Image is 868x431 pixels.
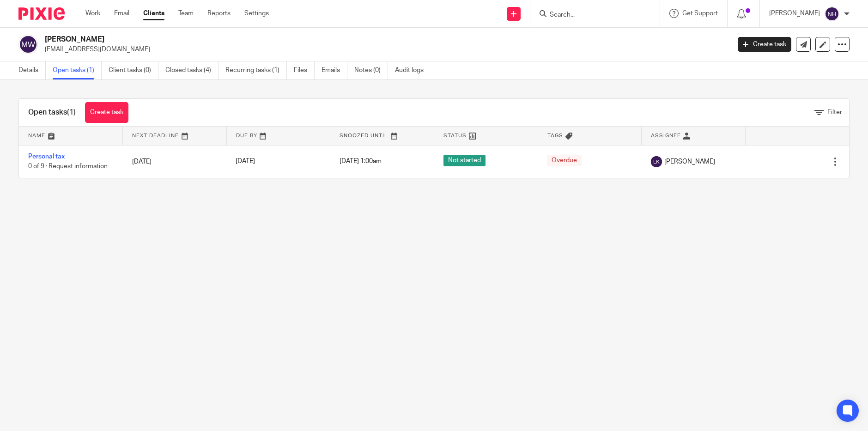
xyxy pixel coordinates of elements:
a: Details [18,61,46,79]
a: Client tasks (0) [109,61,158,79]
span: Filter [827,109,842,115]
a: Team [178,9,194,18]
span: Not started [443,155,486,166]
h2: [PERSON_NAME] [45,35,588,44]
a: Settings [244,9,269,18]
a: Open tasks (1) [53,61,102,79]
span: Tags [547,133,563,138]
span: Get Support [682,10,718,17]
span: Snoozed Until [340,133,388,138]
img: svg%3E [825,6,839,21]
a: Clients [143,9,164,18]
a: Create task [738,37,791,52]
a: Personal tax [28,153,65,160]
h1: Open tasks [28,108,76,117]
img: svg%3E [18,35,38,54]
span: (1) [67,109,76,116]
a: Reports [207,9,231,18]
a: Work [85,9,100,18]
span: 0 of 9 · Request information [28,163,108,170]
span: [PERSON_NAME] [664,157,715,166]
span: Status [443,133,467,138]
td: [DATE] [123,145,227,178]
p: [EMAIL_ADDRESS][DOMAIN_NAME] [45,45,724,54]
input: Search [549,11,632,19]
a: Closed tasks (4) [165,61,219,79]
a: Email [114,9,129,18]
span: [DATE] [236,158,255,165]
span: Overdue [547,155,582,166]
a: Audit logs [395,61,431,79]
a: Emails [322,61,347,79]
p: [PERSON_NAME] [769,9,820,18]
a: Notes (0) [354,61,388,79]
span: [DATE] 1:00am [340,158,382,165]
a: Create task [85,102,128,123]
img: Pixie [18,7,65,20]
a: Recurring tasks (1) [225,61,287,79]
img: svg%3E [651,156,662,167]
a: Files [294,61,315,79]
